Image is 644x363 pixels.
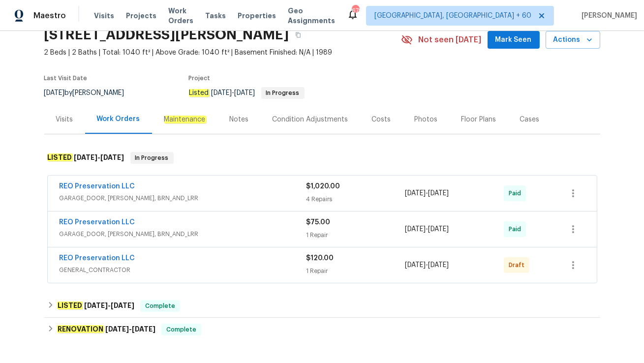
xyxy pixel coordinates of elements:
[162,325,200,334] span: Complete
[111,302,134,309] span: [DATE]
[488,31,540,49] button: Mark Seen
[57,302,83,309] em: LISTED
[520,115,540,124] div: Cases
[60,255,135,262] a: REO Preservation LLC
[74,154,98,161] span: [DATE]
[405,262,426,269] span: [DATE]
[307,266,405,276] div: 1 Repair
[164,116,206,123] em: Maintenance
[307,183,340,190] span: $1,020.00
[461,115,496,124] div: Floor Plans
[84,302,108,309] span: [DATE]
[44,318,600,341] div: RENOVATION [DATE]-[DATE]Complete
[405,260,449,270] span: -
[405,188,449,198] span: -
[307,219,331,226] span: $75.00
[205,12,226,19] span: Tasks
[105,326,129,333] span: [DATE]
[60,265,307,275] span: GENERAL_CONTRACTOR
[405,226,426,233] span: [DATE]
[126,11,156,21] span: Projects
[44,87,136,99] div: by [PERSON_NAME]
[44,75,88,81] span: Last Visit Date
[405,224,449,234] span: -
[101,154,124,161] span: [DATE]
[428,226,449,233] span: [DATE]
[578,11,637,21] span: [PERSON_NAME]
[44,294,600,318] div: LISTED [DATE]-[DATE]Complete
[60,229,307,239] span: GARAGE_DOOR, [PERSON_NAME], BRN_AND_LRR
[168,6,193,26] span: Work Orders
[33,11,66,21] span: Maestro
[307,194,405,204] div: 4 Repairs
[289,26,307,44] button: Copy Address
[44,142,600,174] div: LISTED [DATE]-[DATE]In Progress
[546,31,600,49] button: Actions
[105,326,155,333] span: -
[57,325,104,333] em: RENOVATION
[553,34,592,46] span: Actions
[230,115,249,124] div: Notes
[212,90,232,96] span: [DATE]
[84,302,134,309] span: -
[212,90,255,96] span: -
[428,262,449,269] span: [DATE]
[509,224,525,234] span: Paid
[44,90,65,96] span: [DATE]
[273,115,348,124] div: Condition Adjustments
[372,115,391,124] div: Costs
[288,6,335,26] span: Geo Assignments
[56,115,73,124] div: Visits
[405,190,426,197] span: [DATE]
[131,153,173,163] span: In Progress
[262,90,304,96] span: In Progress
[307,255,334,262] span: $120.00
[44,30,289,40] h2: [STREET_ADDRESS][PERSON_NAME]
[141,301,179,311] span: Complete
[509,188,525,198] span: Paid
[415,115,438,124] div: Photos
[74,154,124,161] span: -
[97,114,140,124] div: Work Orders
[509,260,528,270] span: Draft
[60,193,307,203] span: GARAGE_DOOR, [PERSON_NAME], BRN_AND_LRR
[189,75,211,81] span: Project
[60,219,135,226] a: REO Preservation LLC
[235,90,255,96] span: [DATE]
[238,11,276,21] span: Properties
[419,35,482,45] span: Not seen [DATE]
[495,34,532,46] span: Mark Seen
[428,190,449,197] span: [DATE]
[132,326,155,333] span: [DATE]
[307,230,405,240] div: 1 Repair
[60,183,135,190] a: REO Preservation LLC
[47,153,73,161] em: LISTED
[352,6,359,16] div: 672
[374,11,531,21] span: [GEOGRAPHIC_DATA], [GEOGRAPHIC_DATA] + 60
[44,48,401,58] span: 2 Beds | 2 Baths | Total: 1040 ft² | Above Grade: 1040 ft² | Basement Finished: N/A | 1989
[189,89,210,97] em: Listed
[94,11,114,21] span: Visits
